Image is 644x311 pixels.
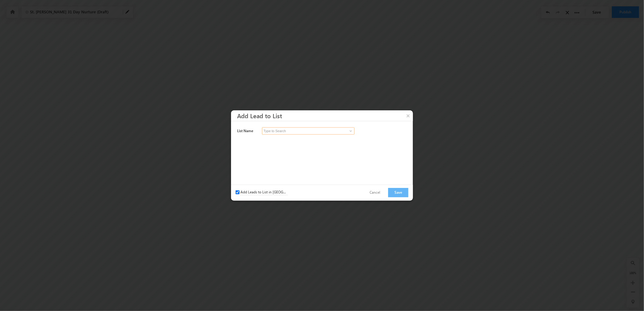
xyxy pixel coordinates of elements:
[237,110,413,121] h3: Add Lead to List
[262,127,354,135] input: Type to Search
[240,189,287,195] label: Add Leads to List in [GEOGRAPHIC_DATA]
[403,110,413,121] button: ×
[388,188,408,197] button: Save
[346,128,354,134] a: Show All Items
[237,129,253,133] span: List Name
[364,188,386,197] button: Cancel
